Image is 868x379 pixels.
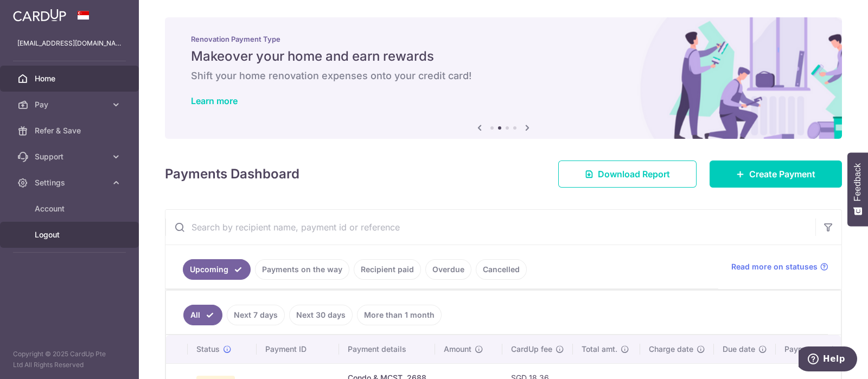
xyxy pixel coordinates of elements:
img: CardUp [13,9,66,22]
button: Feedback - Show survey [847,152,868,226]
iframe: Opens a widget where you can find more information [799,346,857,374]
span: Status [196,344,220,355]
a: Payments on the way [255,259,349,280]
a: Next 7 days [227,305,285,325]
h5: Makeover your home and earn rewards [191,48,816,65]
h6: Shift your home renovation expenses onto your credit card! [191,69,816,82]
a: Read more on statuses [731,261,828,272]
th: Payment ID [257,335,339,363]
span: Pay [35,99,106,110]
span: Support [35,151,106,162]
p: [EMAIL_ADDRESS][DOMAIN_NAME] [17,38,122,49]
h4: Payments Dashboard [165,164,299,184]
span: Charge date [649,344,693,355]
span: CardUp fee [511,344,552,355]
p: Renovation Payment Type [191,35,816,43]
span: Read more on statuses [731,261,818,272]
a: Cancelled [476,259,527,280]
input: Search by recipient name, payment id or reference [165,210,815,245]
span: Home [35,73,106,84]
span: Create Payment [749,168,815,181]
a: Overdue [425,259,471,280]
a: Upcoming [183,259,251,280]
span: Account [35,203,106,214]
a: Next 30 days [289,305,353,325]
span: Feedback [853,163,863,201]
img: Renovation banner [165,17,842,139]
span: Total amt. [582,344,617,355]
span: Refer & Save [35,125,106,136]
span: Due date [723,344,755,355]
a: Recipient paid [354,259,421,280]
a: All [183,305,222,325]
span: Logout [35,229,106,240]
a: Learn more [191,95,238,106]
span: Amount [444,344,471,355]
a: Download Report [558,160,697,188]
a: More than 1 month [357,305,442,325]
th: Payment details [339,335,435,363]
a: Create Payment [710,160,842,188]
th: Payment method [776,335,858,363]
span: Download Report [598,168,670,181]
span: Settings [35,177,106,188]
